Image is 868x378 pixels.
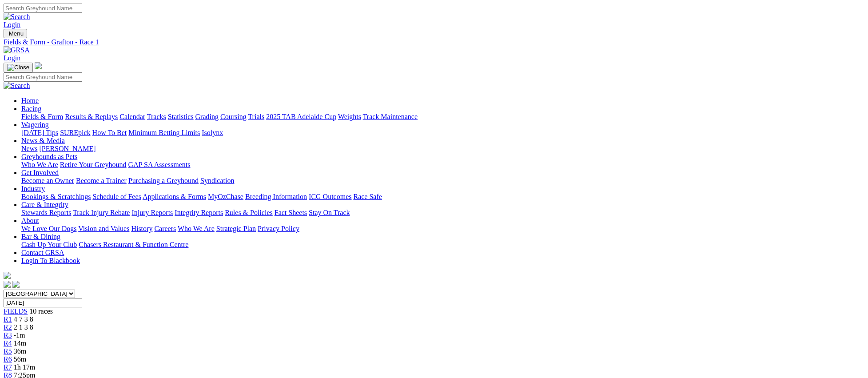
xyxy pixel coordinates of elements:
a: Breeding Information [245,193,307,200]
a: Bookings & Scratchings [21,193,91,200]
a: Chasers Restaurant & Function Centre [79,241,188,248]
a: Fields & Form [21,113,63,120]
a: ICG Outcomes [309,193,351,200]
a: Care & Integrity [21,201,68,208]
div: News & Media [21,145,864,153]
span: 2 1 3 8 [14,323,33,331]
a: Bar & Dining [21,233,60,240]
a: Stay On Track [309,209,350,216]
a: Home [21,97,39,104]
a: How To Bet [92,129,127,136]
img: GRSA [4,46,30,54]
a: Weights [338,113,361,120]
a: Injury Reports [131,209,173,216]
div: About [21,225,864,233]
span: 36m [14,347,26,355]
a: Login To Blackbook [21,257,80,264]
a: R1 [4,315,12,323]
a: Rules & Policies [225,209,273,216]
button: Toggle navigation [4,63,33,72]
a: Cash Up Your Club [21,241,77,248]
a: R4 [4,339,12,347]
a: Contact GRSA [21,249,64,256]
a: Integrity Reports [175,209,223,216]
span: 10 races [29,307,53,315]
a: Minimum Betting Limits [128,129,200,136]
span: Menu [9,30,24,37]
img: Search [4,82,30,90]
img: logo-grsa-white.png [35,62,42,69]
a: GAP SA Assessments [128,161,191,168]
span: 14m [14,339,26,347]
a: Racing [21,105,41,112]
a: R3 [4,331,12,339]
a: R5 [4,347,12,355]
span: 4 7 3 8 [14,315,33,323]
a: Race Safe [353,193,382,200]
a: SUREpick [60,129,90,136]
a: Schedule of Fees [92,193,141,200]
img: facebook.svg [4,281,11,288]
a: Vision and Values [78,225,129,232]
div: Wagering [21,129,864,137]
a: Strategic Plan [216,225,256,232]
div: Care & Integrity [21,209,864,217]
a: FIELDS [4,307,28,315]
div: Racing [21,113,864,121]
div: Bar & Dining [21,241,864,249]
input: Select date [4,298,82,307]
span: R7 [4,363,12,371]
a: Track Injury Rebate [73,209,130,216]
a: Coursing [220,113,247,120]
a: Purchasing a Greyhound [128,177,199,184]
a: Login [4,21,20,28]
a: Calendar [119,113,145,120]
a: MyOzChase [208,193,243,200]
a: Stewards Reports [21,209,71,216]
input: Search [4,72,82,82]
div: Get Involved [21,177,864,185]
a: [DATE] Tips [21,129,58,136]
a: [PERSON_NAME] [39,145,96,152]
img: logo-grsa-white.png [4,272,11,279]
span: -1m [14,331,25,339]
input: Search [4,4,82,13]
a: Become a Trainer [76,177,127,184]
a: Industry [21,185,45,192]
img: Close [7,64,29,71]
div: Industry [21,193,864,201]
button: Toggle navigation [4,29,27,38]
a: Results & Replays [65,113,118,120]
span: 56m [14,355,26,363]
a: Track Maintenance [363,113,418,120]
a: Careers [154,225,176,232]
span: R6 [4,355,12,363]
a: Isolynx [202,129,223,136]
a: Trials [248,113,264,120]
a: Who We Are [21,161,58,168]
a: Become an Owner [21,177,74,184]
a: Grading [195,113,219,120]
span: 1h 17m [14,363,35,371]
a: We Love Our Dogs [21,225,76,232]
a: Tracks [147,113,166,120]
img: Search [4,13,30,21]
a: R2 [4,323,12,331]
a: Greyhounds as Pets [21,153,77,160]
a: Privacy Policy [258,225,299,232]
a: Fields & Form - Grafton - Race 1 [4,38,864,46]
a: Statistics [168,113,194,120]
a: 2025 TAB Adelaide Cup [266,113,336,120]
div: Greyhounds as Pets [21,161,864,169]
img: twitter.svg [12,281,20,288]
a: History [131,225,152,232]
a: News & Media [21,137,65,144]
a: News [21,145,37,152]
a: Wagering [21,121,49,128]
